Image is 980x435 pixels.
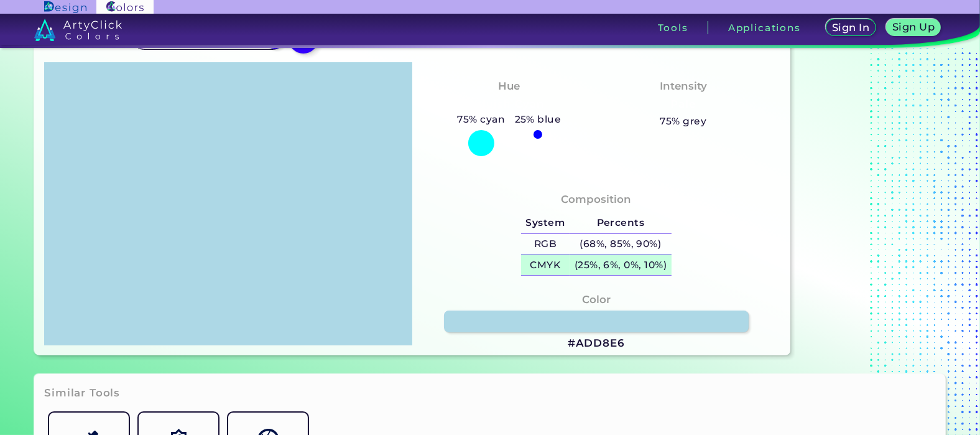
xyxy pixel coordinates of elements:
[34,19,122,41] img: logo_artyclick_colors_white.svg
[521,255,570,275] h5: CMYK
[570,255,672,275] h5: (25%, 6%, 0%, 10%)
[892,22,935,32] h5: Sign Up
[886,19,941,36] a: Sign Up
[728,23,801,32] h3: Applications
[469,97,550,112] h3: Bluish Cyan
[582,291,611,309] h4: Color
[44,386,120,401] h3: Similar Tools
[660,113,706,129] h5: 75% grey
[665,97,701,112] h3: Pale
[570,213,672,233] h5: Percents
[660,77,707,95] h4: Intensity
[521,213,570,233] h5: System
[510,111,566,128] h5: 25% blue
[521,234,570,255] h5: RGB
[44,1,86,13] img: ArtyClick Design logo
[498,77,520,95] h4: Hue
[658,23,688,32] h3: Tools
[832,22,870,33] h5: Sign In
[561,190,631,208] h4: Composition
[453,111,510,128] h5: 75% cyan
[568,336,625,351] h3: #ADD8E6
[570,234,672,255] h5: (68%, 85%, 90%)
[825,19,876,36] a: Sign In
